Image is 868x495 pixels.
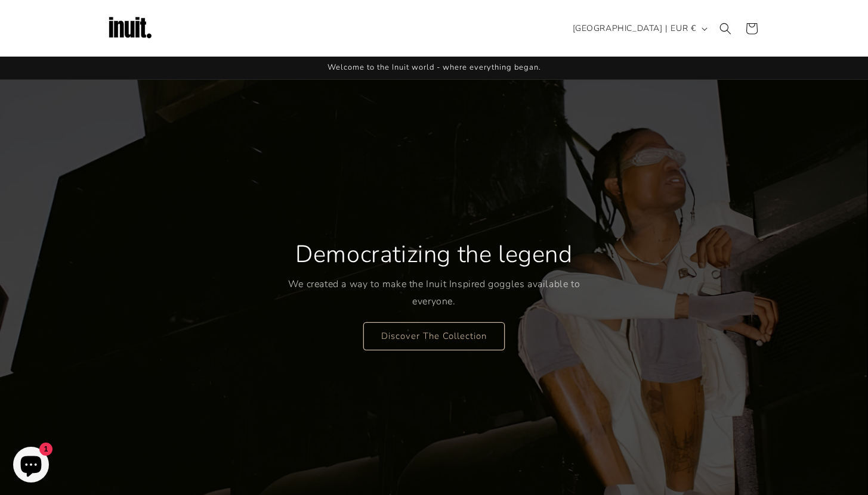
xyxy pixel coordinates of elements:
img: Inuit Logo [106,5,154,52]
button: [GEOGRAPHIC_DATA] | EUR € [566,17,712,40]
span: [GEOGRAPHIC_DATA] | EUR € [573,22,696,35]
a: Discover The Collection [363,322,505,350]
span: Welcome to the Inuit world - where everything began. [328,62,541,73]
h2: Democratizing the legend [295,239,572,270]
div: Announcement [106,57,762,79]
inbox-online-store-chat: Shopify online store chat [10,447,52,485]
summary: Search [712,15,739,42]
p: We created a way to make the Inuit Inspired goggles available to everyone. [271,276,597,310]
